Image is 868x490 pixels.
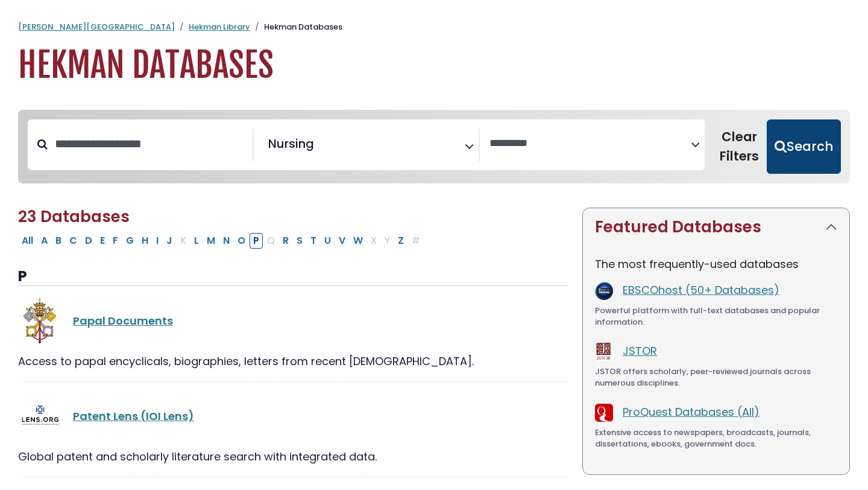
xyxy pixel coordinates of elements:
button: Filter Results D [81,233,96,249]
button: Filter Results V [335,233,349,249]
a: Patent Lens (IOI Lens) [73,409,194,424]
button: Filter Results W [350,233,366,249]
p: The most frequently-used databases [595,256,837,272]
button: Filter Results S [293,233,306,249]
span: Nursing [268,135,314,153]
textarea: Search [316,141,325,154]
button: Filter Results Z [394,233,407,249]
li: Nursing [263,135,314,153]
div: Access to papal encyclicals, biographies, letters from recent [DEMOGRAPHIC_DATA]. [18,353,568,369]
div: JSTOR offers scholarly, peer-reviewed journals across numerous disciplines. [595,366,837,389]
button: Filter Results E [96,233,108,249]
button: Filter Results T [307,233,320,249]
button: Submit for Search Results [767,119,841,174]
div: Alpha-list to filter by first letter of database name [18,232,425,247]
button: Filter Results N [219,233,233,249]
button: Clear Filters [712,119,767,174]
button: Filter Results B [52,233,65,249]
button: Filter Results C [66,233,81,249]
button: All [18,233,37,249]
a: ProQuest Databases (All) [623,404,759,419]
button: Filter Results O [234,233,249,249]
a: [PERSON_NAME][GEOGRAPHIC_DATA] [18,21,175,33]
button: Filter Results J [163,233,176,249]
a: Papal Documents [73,313,173,328]
h3: P [18,268,568,286]
button: Filter Results U [321,233,335,249]
textarea: Search [489,138,691,150]
a: Hekman Library [189,21,250,33]
button: Filter Results P [250,233,263,249]
button: Filter Results R [279,233,292,249]
div: Extensive access to newspapers, broadcasts, journals, dissertations, ebooks, government docs. [595,427,837,450]
li: Hekman Databases [250,21,342,33]
a: JSTOR [623,343,657,358]
span: 23 Databases [18,206,130,227]
button: Filter Results L [190,233,203,249]
button: Featured Databases [583,208,849,246]
nav: breadcrumb [18,21,850,33]
h1: Hekman Databases [18,45,850,86]
button: Filter Results G [122,233,137,249]
button: Filter Results I [153,233,162,249]
button: Filter Results F [109,233,122,249]
button: Filter Results H [138,233,152,249]
input: Search database by title or keyword [48,134,253,154]
button: Filter Results M [203,233,219,249]
a: EBSCOhost (50+ Databases) [623,282,779,297]
div: Powerful platform with full-text databases and popular information. [595,305,837,328]
nav: Search filters [18,110,850,183]
button: Filter Results A [37,233,51,249]
div: Global patent and scholarly literature search with integrated data. [18,448,568,465]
